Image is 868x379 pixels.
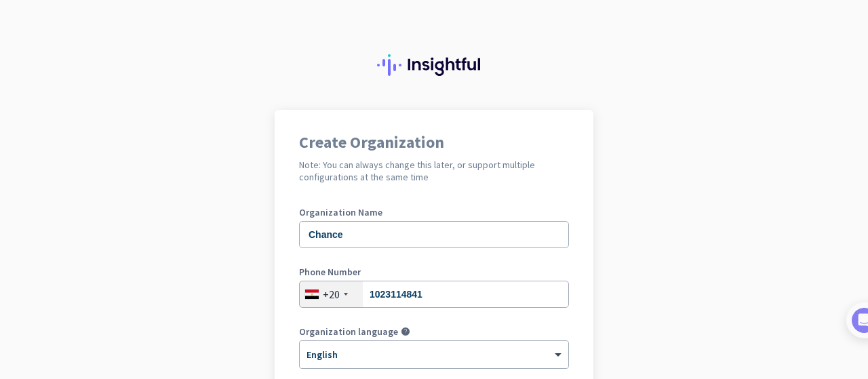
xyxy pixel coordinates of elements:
label: Phone Number [299,267,569,277]
h1: Create Organization [299,134,569,151]
div: +20 [323,287,340,301]
label: Organization language [299,327,398,336]
label: Organization Name [299,207,569,217]
img: Insightful [377,54,491,76]
h2: Note: You can always change this later, or support multiple configurations at the same time [299,159,569,183]
input: What is the name of your organization? [299,221,569,248]
input: 2 34567890 [299,281,569,308]
i: help [401,327,410,336]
